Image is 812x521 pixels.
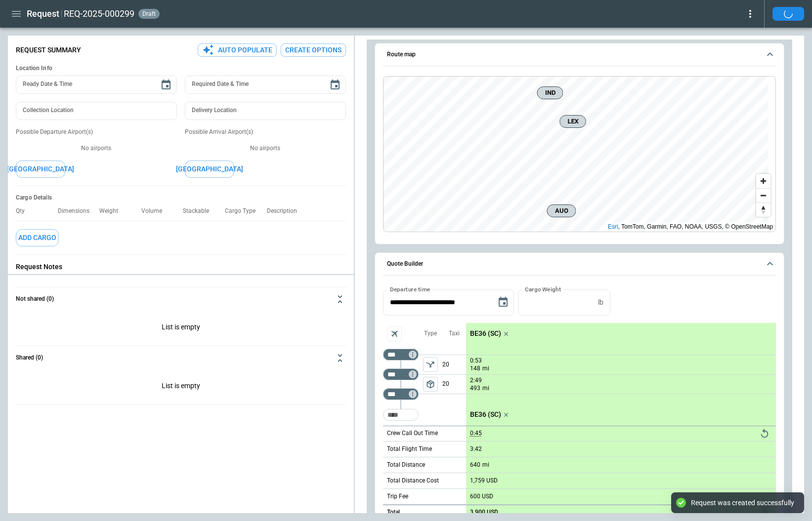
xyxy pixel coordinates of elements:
p: mi [482,461,489,469]
div: Too short [383,368,419,380]
h6: Total [387,509,400,516]
div: Too short [383,388,419,400]
p: Qty [16,207,33,215]
p: Type [424,329,437,338]
span: Type of sector [423,377,438,392]
p: lb [598,298,603,307]
span: LEX [564,117,582,126]
p: No airports [16,144,177,153]
span: IND [541,88,558,98]
p: Request Summary [16,46,81,54]
p: Stackable [183,207,217,215]
button: Zoom out [756,188,770,202]
button: Choose date [156,75,176,95]
div: Request was created successfully [691,498,794,507]
div: , TomTom, Garmin, FAO, NOAA, USGS, © OpenStreetMap [608,222,773,232]
span: Aircraft selection [387,326,402,341]
p: List is empty [16,311,346,346]
button: Auto Populate [198,43,277,57]
h2: REQ-2025-000299 [64,8,134,20]
p: List is empty [16,370,346,404]
label: Cargo Weight [525,285,561,293]
button: Shared (0) [16,346,346,370]
h1: Request [27,8,59,20]
button: Choose date [325,75,345,95]
button: Create Options [281,43,346,57]
button: Zoom in [756,174,770,188]
p: No airports [185,144,346,153]
button: Add Cargo [16,229,59,246]
p: 3,900 USD [470,509,498,516]
button: Reset bearing to north [756,202,770,217]
p: BE36 (SC) [470,410,501,419]
span: Type of sector [423,357,438,372]
div: Not found [383,349,419,361]
p: Trip Fee [387,492,408,501]
p: 640 [470,461,480,469]
p: Description [267,207,305,215]
div: Not shared (0) [16,311,346,346]
button: Choose date, selected date is Sep 23, 2025 [493,292,513,312]
p: Total Distance [387,461,425,469]
button: left aligned [423,377,438,392]
h6: Not shared (0) [16,296,54,302]
button: Not shared (0) [16,287,346,311]
h6: Route map [387,51,416,58]
p: 20 [442,355,466,374]
label: Departure time [390,285,430,293]
p: Taxi [449,329,460,338]
a: Esri [608,223,618,230]
p: Crew Call Out Time [387,429,438,438]
h6: Cargo Details [16,194,346,201]
button: [GEOGRAPHIC_DATA] [185,160,234,178]
div: Route map [383,76,776,233]
p: 20 [442,375,466,394]
p: 3:42 [470,445,482,453]
p: 0:53 [470,357,482,364]
div: Too short [383,409,419,421]
p: Weight [99,207,126,215]
canvas: Map [384,77,768,232]
p: Cargo Type [225,207,263,215]
h6: Quote Builder [387,261,423,267]
span: AUO [551,206,571,216]
div: Not shared (0) [16,370,346,404]
p: mi [482,364,489,373]
p: Possible Departure Airport(s) [16,128,177,136]
h6: Location Info [16,65,346,72]
p: 0:45 [470,430,482,437]
p: Possible Arrival Airport(s) [185,128,346,136]
p: Total Flight Time [387,445,432,453]
span: draft [140,10,158,17]
p: 600 USD [470,493,493,500]
p: Volume [141,207,170,215]
button: Quote Builder [383,253,776,276]
p: 1,759 USD [470,477,498,484]
p: mi [482,384,489,393]
p: Request Notes [16,263,346,271]
p: Dimensions [58,207,97,215]
p: 493 [470,384,480,393]
p: 2:49 [470,377,482,384]
p: BE36 (SC) [470,329,501,338]
button: left aligned [423,357,438,372]
span: package_2 [426,379,435,389]
p: Total Distance Cost [387,477,439,485]
button: [GEOGRAPHIC_DATA] [16,160,65,178]
button: Route map [383,43,776,66]
button: Reset [757,426,772,441]
h6: Shared (0) [16,355,43,361]
p: 148 [470,364,480,373]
